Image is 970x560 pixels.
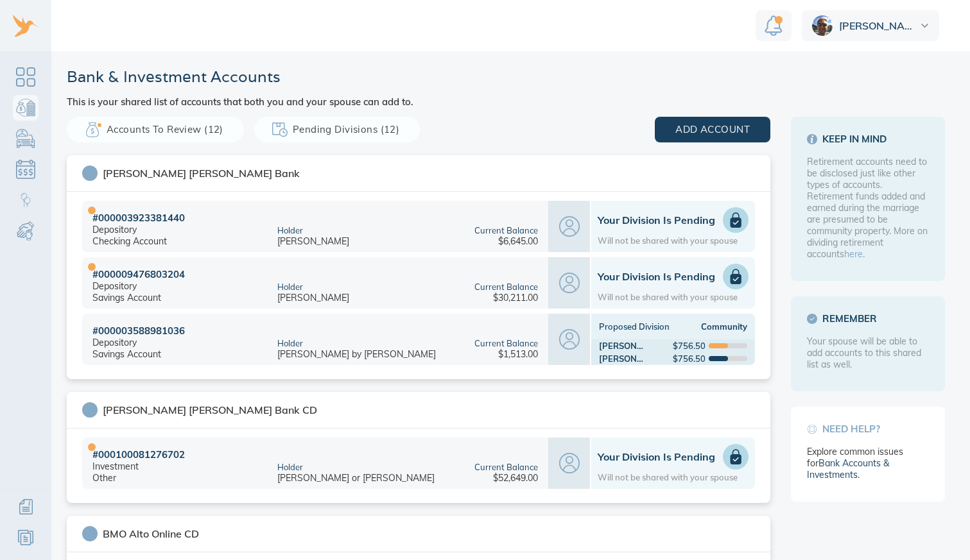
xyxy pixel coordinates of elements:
[598,450,749,463] h1: Your Division is Pending
[67,97,413,106] h3: This is your shared list of accounts that both you and your spouse can add to.
[13,218,39,244] a: Child & Spousal Support
[13,126,39,151] a: Personal Possessions
[277,472,435,484] div: [PERSON_NAME] or [PERSON_NAME]
[103,403,317,416] div: [PERSON_NAME] [PERSON_NAME] Bank CD
[92,461,139,472] div: Investment
[277,225,303,235] div: Holder
[807,335,929,370] div: Your spouse will be able to add accounts to this shared list as well.
[13,64,39,90] a: Dashboard
[598,214,749,226] h1: Your Division is Pending
[598,235,738,246] div: Will not be shared with your spouse
[474,225,538,235] div: Current Balance
[103,527,199,540] div: BMO Alto Online CD
[13,525,39,550] a: Resources
[598,270,749,283] h1: Your Division is Pending
[92,212,185,224] div: # 000003923381440
[493,292,538,303] div: $30,211.00
[67,67,413,87] h1: Bank & Investment Accounts
[599,321,673,332] div: Proposed Division
[92,292,161,303] div: Savings Account
[103,167,300,180] div: [PERSON_NAME] [PERSON_NAME] Bank
[92,348,161,360] div: Savings Account
[277,462,303,472] div: Holder
[13,95,39,121] a: Bank Accounts & Investments
[807,423,929,436] span: Need help?
[277,235,349,247] div: [PERSON_NAME]
[493,472,538,484] div: $52,649.00
[92,325,185,337] div: # 000003588981036
[277,348,436,360] div: [PERSON_NAME] by [PERSON_NAME]
[807,312,929,325] span: Remember
[275,121,399,138] span: Pending Divisions (12)
[765,15,783,36] img: Notification
[599,353,643,364] div: [PERSON_NAME]
[92,337,137,348] div: Depository
[807,156,929,260] div: Retirement accounts need to be disclosed just like other types of accounts. Retirement funds adde...
[92,448,185,461] div: # 000100081276702
[474,338,538,348] div: Current Balance
[599,341,643,351] div: [PERSON_NAME]
[921,24,929,28] img: dropdown.svg
[474,282,538,292] div: Current Balance
[13,157,39,182] a: Debts & Obligations
[655,117,770,142] button: add account
[277,338,303,348] div: Holder
[92,224,137,235] div: Depository
[839,21,917,31] span: [PERSON_NAME]
[92,280,137,292] div: Depository
[92,235,167,247] div: Checking Account
[812,15,833,36] img: ee2a253455b5a1643214f6bbf30279a1
[807,457,889,480] a: Bank Accounts & Investments
[67,117,244,142] button: Accounts to Review (12)
[474,462,538,472] div: Current Balance
[277,292,349,303] div: [PERSON_NAME]
[498,348,538,360] div: $1,513.00
[277,282,303,292] div: Holder
[598,292,738,302] div: Will not be shared with your spouse
[87,121,223,138] span: Accounts to Review (12)
[673,341,706,351] div: $756.50
[498,235,538,247] div: $6,645.00
[92,268,185,280] div: # 000009476803204
[254,117,420,142] button: Pending Divisions (12)
[13,187,39,213] a: Child Custody & Parenting
[13,494,39,520] a: Additional Information
[675,121,750,138] span: add account
[673,353,706,364] div: $756.50
[598,472,738,482] div: Will not be shared with your spouse
[844,248,863,260] a: here
[807,446,929,480] div: Explore common issues for .
[807,133,929,146] span: Keep in mind
[673,321,748,332] div: Community
[92,472,116,484] div: Other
